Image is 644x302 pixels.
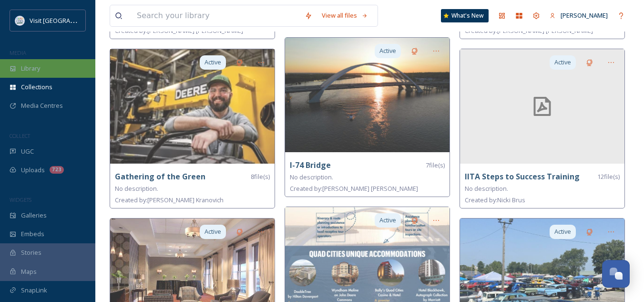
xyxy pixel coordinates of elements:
[110,49,275,164] img: 9cb28fd2-37db-4941-bd80-3954d7025038.jpg
[30,16,103,25] span: Visit [GEOGRAPHIC_DATA]
[251,172,270,181] span: 8 file(s)
[115,171,205,182] strong: Gathering of the Green
[554,58,571,67] span: Active
[132,5,300,26] input: Search your library
[561,11,608,20] span: [PERSON_NAME]
[554,227,571,236] span: Active
[465,196,525,204] span: Created by: Nicki Brus
[597,172,620,181] span: 12 file(s)
[317,6,373,25] a: View all files
[285,38,450,152] img: dji_fly_20240511_194332_964_1715520784923_photo.jpg
[204,227,221,236] span: Active
[204,58,221,67] span: Active
[426,161,445,170] span: 7 file(s)
[379,216,396,225] span: Active
[115,184,158,193] span: No description.
[21,166,45,175] span: Uploads
[290,173,333,181] span: No description.
[602,260,630,288] button: Open Chat
[10,132,30,139] span: COLLECT
[379,46,396,55] span: Active
[21,211,47,220] span: Galleries
[290,184,418,193] span: Created by: [PERSON_NAME] [PERSON_NAME]
[21,147,34,156] span: UGC
[465,171,580,182] strong: IITA Steps to Success Training
[21,286,47,295] span: SnapLink
[21,101,63,110] span: Media Centres
[545,6,613,25] a: [PERSON_NAME]
[290,160,331,170] strong: I-74 Bridge
[50,166,64,174] div: 723
[21,248,41,257] span: Stories
[10,196,31,203] span: WIDGETS
[21,267,37,276] span: Maps
[21,83,52,92] span: Collections
[441,9,489,22] a: What's New
[21,64,40,73] span: Library
[10,49,26,56] span: MEDIA
[15,16,25,25] img: QCCVB_VISIT_vert_logo_4c_tagline_122019.svg
[21,229,44,239] span: Embeds
[465,184,508,193] span: No description.
[115,196,224,204] span: Created by: [PERSON_NAME] Kranovich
